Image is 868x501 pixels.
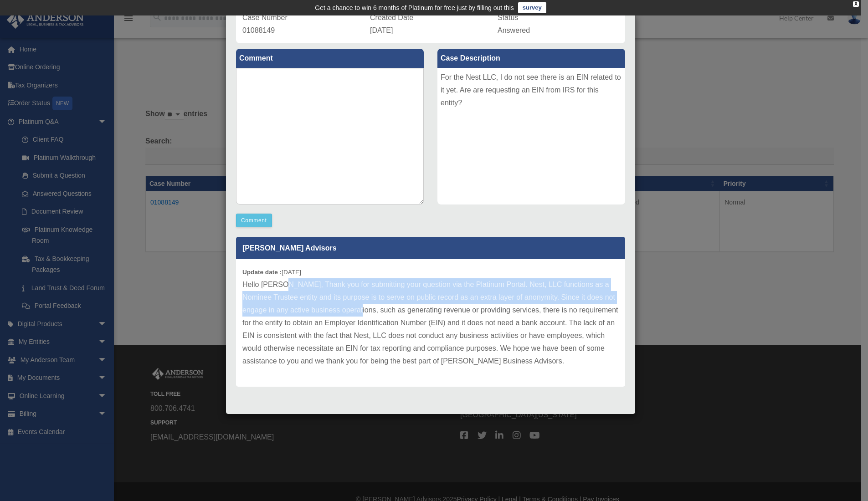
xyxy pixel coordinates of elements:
b: Update date : [242,269,282,276]
div: For the Nest LLC, I do not see there is an EIN related to it yet. Are are requesting an EIN from ... [437,68,625,204]
div: close [853,1,859,7]
span: Answered [498,26,530,34]
p: Hello [PERSON_NAME], Thank you for submitting your question via the Platinum Portal. Nest, LLC fu... [242,278,619,368]
span: 01088149 [242,26,275,34]
span: Status [498,14,518,21]
a: survey [518,2,546,13]
button: Comment [236,214,272,227]
div: Get a chance to win 6 months of Platinum for free just by filling out this [315,2,514,13]
span: Case Number [242,14,288,21]
p: [PERSON_NAME] Advisors [236,237,625,259]
span: [DATE] [370,26,393,34]
label: Comment [236,49,424,68]
label: Case Description [437,49,625,68]
small: [DATE] [242,269,301,276]
span: Created Date [370,14,413,21]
